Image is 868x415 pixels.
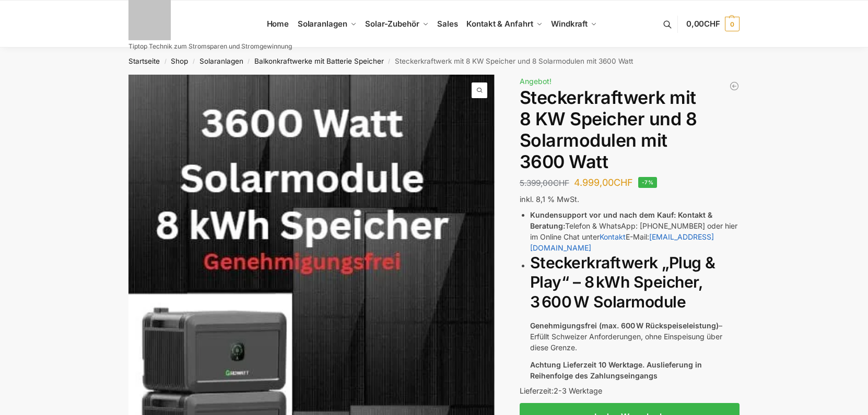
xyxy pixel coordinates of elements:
[530,360,702,380] strong: Achtung Lieferzeit 10 Werktage. Auslieferung in Reihenfolge des Zahlungseingangs
[530,209,740,253] li: Telefon & WhatsApp: [PHONE_NUMBER] oder hier im Online Chat unter E-Mail:
[520,386,602,395] span: Lieferzeit:
[729,81,740,91] a: 900/600 mit 2,2 kWh Marstek Speicher
[530,321,719,330] strong: Genehmigungsfrei (max. 600 W Rückspeiseleistung)
[574,177,633,188] bdi: 4.999,00
[530,210,676,219] strong: Kundensupport vor und nach dem Kauf:
[530,320,740,353] p: – Erfüllt Schweizer Anforderungen, ohne Einspeisung über diese Grenze.
[433,1,462,48] a: Sales
[638,177,657,188] span: -7%
[520,178,569,188] bdi: 5.399,00
[520,195,579,204] span: inkl. 8,1 % MwSt.
[554,386,602,395] span: 2-3 Werktage
[293,1,360,48] a: Solaranlagen
[437,19,458,29] span: Sales
[686,8,740,40] a: 0,00CHF 0
[530,253,740,312] h2: Steckerkraftwerk „Plug & Play“ – 8 kWh Speicher, 3 600 W Solarmodule
[600,232,626,241] a: Kontakt
[200,57,243,65] a: Solaranlagen
[160,57,171,66] span: /
[466,19,533,29] span: Kontakt & Anfahrt
[188,57,199,66] span: /
[530,232,714,252] a: [EMAIL_ADDRESS][DOMAIN_NAME]
[254,57,384,65] a: Balkonkraftwerke mit Batterie Speicher
[171,57,188,65] a: Shop
[361,1,433,48] a: Solar-Zubehör
[243,57,254,66] span: /
[686,19,720,29] span: 0,00
[725,17,740,31] span: 0
[384,57,395,66] span: /
[298,19,347,29] span: Solaranlagen
[551,19,588,29] span: Windkraft
[462,1,547,48] a: Kontakt & Anfahrt
[553,178,569,188] span: CHF
[128,43,292,50] p: Tiptop Technik zum Stromsparen und Stromgewinnung
[614,177,633,188] span: CHF
[704,19,720,29] span: CHF
[547,1,602,48] a: Windkraft
[110,48,758,75] nav: Breadcrumb
[520,87,740,172] h1: Steckerkraftwerk mit 8 KW Speicher und 8 Solarmodulen mit 3600 Watt
[530,210,712,230] strong: Kontakt & Beratung:
[520,77,552,86] span: Angebot!
[365,19,419,29] span: Solar-Zubehör
[128,57,160,65] a: Startseite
